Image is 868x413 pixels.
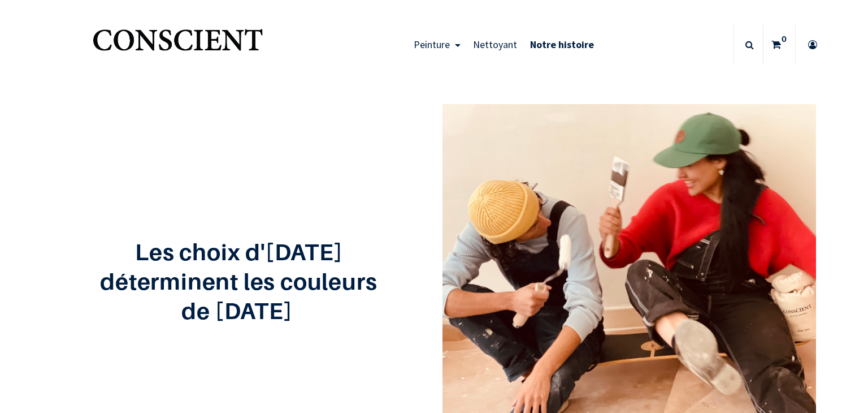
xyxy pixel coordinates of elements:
[90,23,265,67] img: Conscient
[407,25,467,64] a: Peinture
[52,239,426,264] h2: Les choix d'[DATE]
[473,38,517,51] span: Nettoyant
[90,23,265,67] a: Logo of Conscient
[779,33,789,45] sup: 0
[52,269,426,294] h2: déterminent les couleurs
[530,38,594,51] span: Notre histoire
[414,38,450,51] span: Peinture
[52,298,426,323] h2: de [DATE]
[763,25,795,64] a: 0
